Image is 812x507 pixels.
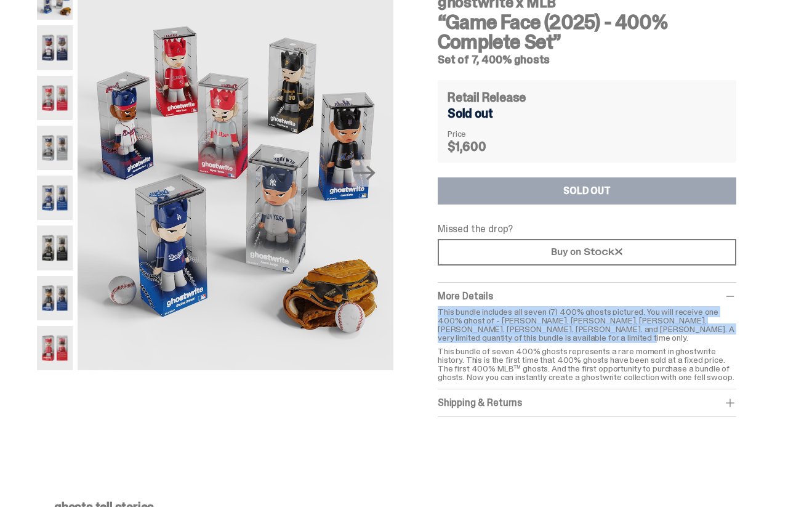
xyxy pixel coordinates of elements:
img: 05-ghostwrite-mlb-game-face-complete-set-shohei-ohtani.png [37,176,73,220]
button: Next [352,160,379,187]
p: This bundle includes all seven (7) 400% ghosts pictured. You will receive one 400% ghost of - [PE... [438,307,736,342]
div: Shipping & Returns [438,397,736,409]
span: More Details [438,290,493,302]
img: 04-ghostwrite-mlb-game-face-complete-set-aaron-judge.png [37,126,73,170]
h3: “Game Face (2025) - 400% Complete Set” [438,12,736,52]
img: 03-ghostwrite-mlb-game-face-complete-set-bryce-harper.png [37,76,73,120]
h4: Retail Release [448,91,526,103]
h5: Set of 7, 400% ghosts [438,54,736,65]
img: 07-ghostwrite-mlb-game-face-complete-set-juan-soto.png [37,276,73,320]
img: 02-ghostwrite-mlb-game-face-complete-set-ronald-acuna-jr.png [37,25,73,70]
dt: Price [448,129,509,138]
div: Sold out [448,107,726,120]
img: 06-ghostwrite-mlb-game-face-complete-set-paul-skenes.png [37,225,73,270]
button: SOLD OUT [438,177,736,205]
div: SOLD OUT [563,186,611,196]
dd: $1,600 [448,140,509,153]
p: Missed the drop? [438,224,736,234]
img: 08-ghostwrite-mlb-game-face-complete-set-mike-trout.png [37,326,73,370]
p: This bundle of seven 400% ghosts represents a rare moment in ghostwrite history. This is the firs... [438,347,736,381]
